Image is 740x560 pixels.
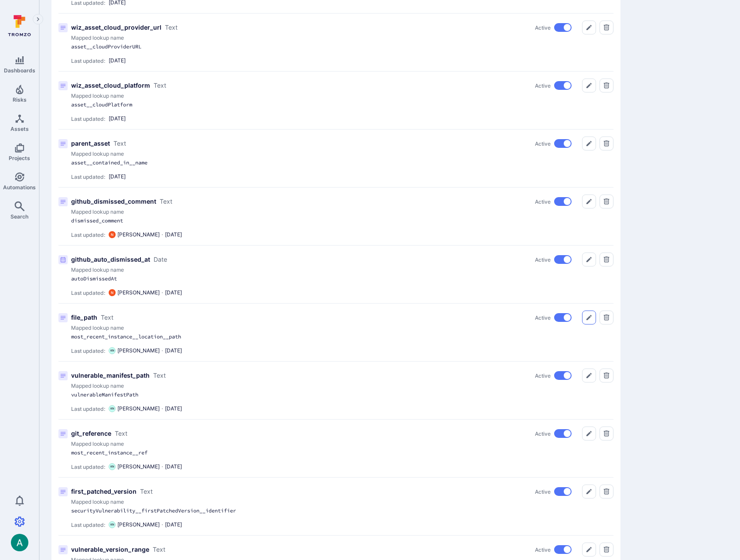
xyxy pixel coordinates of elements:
[33,14,43,24] button: Expand navigation menu
[117,289,160,296] p: [PERSON_NAME]
[71,58,105,64] p: Last updated:
[582,195,596,208] button: Edit
[11,534,28,551] div: Arjan Dehar
[71,275,377,282] div: autoDismissedAt
[600,485,613,499] button: Delete
[71,507,377,514] div: securityVulnerability__firstPatchedVersion__identifier
[165,289,182,296] p: [DATE]
[101,313,113,322] p: Type
[109,289,116,296] img: ACg8ocIprwjrgDQnDsNSk9Ghn5p5-B8DpAKWoJ5Gi9syOE4K59tr4Q=s96-c
[71,92,613,99] p: Mapped lookup name
[582,427,596,440] button: Edit
[582,79,596,92] button: Edit
[109,115,126,122] p: [DATE]
[11,534,28,551] img: ACg8ocLSa5mPYBaXNx3eFu_EmspyJX0laNWN7cXOFirfQ7srZveEpg=s96-c
[71,101,377,108] div: asset__cloudPlatform
[117,231,160,238] p: [PERSON_NAME]
[535,313,572,322] div: Active
[71,449,377,456] div: most_recent_instance__ref
[71,255,150,264] p: Title
[71,139,110,148] p: Title
[535,545,572,554] div: Active
[600,311,613,324] button: Delete
[600,195,613,208] button: Delete
[3,184,36,191] span: Automations
[535,487,572,496] div: Active
[109,289,116,296] div: Neeren Patki
[71,391,377,398] div: vulnerableManifestPath
[71,217,377,224] div: dismissed_comment
[165,521,182,528] p: [DATE]
[154,255,167,264] p: Type
[71,348,105,354] p: Last updated:
[117,521,160,528] p: [PERSON_NAME]
[71,34,613,41] p: Mapped lookup name
[58,130,613,187] div: Title
[165,405,182,412] p: [DATE]
[117,347,160,354] p: [PERSON_NAME]
[109,173,126,180] p: [DATE]
[10,126,29,132] span: Assets
[109,347,116,354] div: Kacper Nowak
[600,20,613,34] button: Delete
[71,174,105,180] p: Last updated:
[161,463,163,470] p: ·
[58,14,613,71] div: Title
[9,155,30,161] span: Projects
[160,197,172,206] p: Type
[71,406,105,412] p: Last updated:
[153,545,165,554] p: Type
[582,311,596,324] button: Edit
[58,304,613,361] div: Title
[71,487,137,496] p: Title
[109,521,116,528] div: Kacper Nowak
[165,231,182,238] p: [DATE]
[115,429,127,438] p: Type
[71,440,613,447] p: Mapped lookup name
[109,57,126,64] p: [DATE]
[58,362,613,419] div: Title
[58,246,613,303] div: Title
[154,81,166,90] p: Type
[165,23,178,32] p: Type
[600,543,613,557] button: Delete
[535,197,572,206] div: Active
[58,478,613,535] div: Title
[58,188,613,245] div: Title
[165,463,182,470] p: [DATE]
[58,72,613,129] div: Title
[58,420,613,477] div: Title
[71,522,105,528] p: Last updated:
[109,231,116,238] div: Neeren Patki
[113,139,126,148] p: Type
[71,371,150,380] p: Title
[71,464,105,470] p: Last updated:
[535,23,572,32] div: Active
[535,429,572,438] div: Active
[582,137,596,150] button: Edit
[582,20,596,34] button: Edit
[600,253,613,266] button: Delete
[35,16,41,23] i: Expand navigation menu
[600,427,613,440] button: Delete
[117,405,160,412] p: [PERSON_NAME]
[582,253,596,266] button: Edit
[71,499,613,505] p: Mapped lookup name
[161,347,163,354] p: ·
[71,43,377,50] div: asset__cloudProviderURL
[71,545,149,554] p: Title
[71,159,377,166] div: asset__contained_in__name
[71,116,105,122] p: Last updated:
[71,81,150,90] p: Title
[71,313,97,322] p: Title
[71,232,105,238] p: Last updated:
[71,197,156,206] p: Title
[71,290,105,296] p: Last updated:
[71,382,613,389] p: Mapped lookup name
[117,463,160,470] p: [PERSON_NAME]
[140,487,153,496] p: Type
[71,333,377,340] div: most_recent_instance__location__path
[153,371,166,380] p: Type
[109,231,116,238] img: ACg8ocIprwjrgDQnDsNSk9Ghn5p5-B8DpAKWoJ5Gi9syOE4K59tr4Q=s96-c
[535,371,572,380] div: Active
